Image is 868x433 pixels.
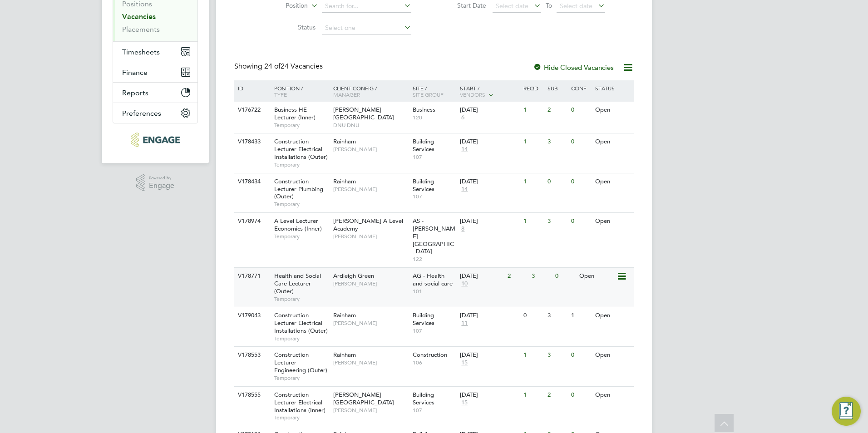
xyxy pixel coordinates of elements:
span: Building Services [413,138,434,153]
div: 1 [521,213,545,230]
span: 107 [413,327,456,335]
span: Business HE Lecturer (Inner) [274,106,316,121]
div: [DATE] [460,272,503,280]
div: V178434 [236,173,267,190]
span: Select date [496,2,528,10]
span: 106 [413,359,456,366]
div: 3 [529,268,553,285]
div: 1 [521,173,545,190]
div: 2 [545,102,569,118]
span: 15 [460,359,469,367]
button: Reports [113,83,197,103]
span: [PERSON_NAME] [333,233,408,240]
div: V176722 [236,102,267,118]
div: Open [593,102,632,118]
div: 0 [553,268,577,285]
div: Site / [410,80,458,102]
span: Select date [560,2,592,10]
div: [DATE] [460,178,519,186]
span: Temporary [274,414,329,421]
span: 6 [460,114,466,122]
div: V179043 [236,307,267,324]
div: 0 [569,387,592,403]
div: Conf [569,80,592,96]
div: Status [593,80,632,96]
span: 101 [413,288,456,295]
span: Powered by [149,174,174,182]
span: Temporary [274,233,329,240]
div: 1 [521,133,545,150]
div: 0 [569,102,592,118]
div: 1 [569,307,592,324]
div: 3 [545,307,569,324]
span: [PERSON_NAME] [333,407,408,414]
span: 14 [460,186,469,193]
div: Open [593,213,632,230]
div: 3 [545,133,569,150]
div: 0 [521,307,545,324]
span: Rainham [333,177,356,185]
label: Hide Closed Vacancies [533,63,614,72]
span: 107 [413,407,456,414]
div: 3 [545,213,569,230]
span: 11 [460,320,469,327]
span: Timesheets [122,48,160,56]
div: V178771 [236,268,267,285]
a: Go to home page [113,133,198,147]
span: 10 [460,280,469,288]
span: Building Services [413,391,434,406]
span: Construction [413,351,447,359]
span: Temporary [274,335,329,342]
span: Building Services [413,311,434,327]
div: 3 [545,347,569,364]
button: Finance [113,62,197,82]
span: Site Group [413,91,444,98]
span: Manager [333,91,360,98]
span: Business [413,106,435,113]
div: [DATE] [460,351,519,359]
button: Preferences [113,103,197,123]
div: Client Config / [331,80,410,102]
img: carbonrecruitment-logo-retina.png [131,133,179,147]
div: Open [593,307,632,324]
div: [DATE] [460,217,519,225]
div: 0 [569,347,592,364]
div: Reqd [521,80,545,96]
div: Sub [545,80,569,96]
span: Temporary [274,295,329,303]
div: V178555 [236,387,267,403]
div: V178433 [236,133,267,150]
span: [PERSON_NAME] [333,320,408,327]
span: Vendors [460,91,485,98]
div: Open [593,173,632,190]
span: Temporary [274,161,329,168]
div: Start / [458,80,521,103]
span: 120 [413,114,456,121]
label: Position [256,1,308,10]
span: [PERSON_NAME][GEOGRAPHIC_DATA] [333,391,394,406]
div: Open [593,387,632,403]
span: Construction Lecturer Engineering (Outer) [274,351,327,374]
div: V178553 [236,347,267,364]
div: 0 [569,133,592,150]
div: 0 [569,173,592,190]
span: A Level Lecturer Economics (Inner) [274,217,322,232]
span: Construction Lecturer Electrical Installations (Outer) [274,138,328,161]
div: Open [593,133,632,150]
span: Temporary [274,201,329,208]
span: Type [274,91,287,98]
span: [PERSON_NAME] A Level Academy [333,217,403,232]
div: 0 [569,213,592,230]
a: Placements [122,25,160,34]
span: Rainham [333,138,356,145]
div: [DATE] [460,312,519,320]
span: Construction Lecturer Electrical Installations (Outer) [274,311,328,335]
span: Rainham [333,311,356,319]
span: Reports [122,89,148,97]
span: 8 [460,225,466,233]
span: Building Services [413,177,434,193]
div: V178974 [236,213,267,230]
div: [DATE] [460,106,519,114]
input: Select one [322,22,411,34]
div: ID [236,80,267,96]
